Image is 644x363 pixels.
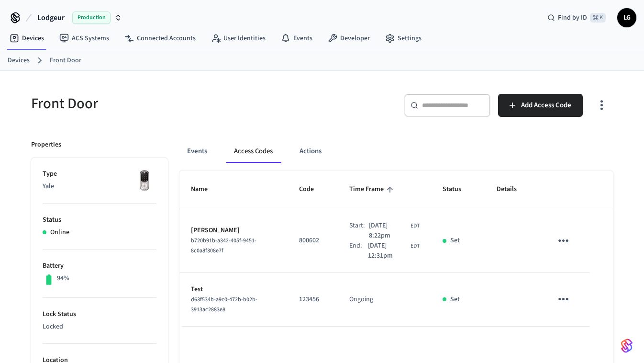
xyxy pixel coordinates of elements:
div: Find by ID⌘ K [540,9,613,26]
span: Name [191,182,220,197]
p: 94% [57,273,69,284]
span: Production [72,11,111,24]
a: Settings [378,30,429,47]
span: [DATE] 12:31pm [368,241,409,261]
p: Properties [31,140,61,150]
a: Devices [2,30,52,47]
div: America/New_York [369,221,420,241]
p: Test [191,284,276,295]
p: Type [43,169,156,179]
p: 800602 [299,236,326,246]
p: Set [450,236,460,246]
span: d63f534b-a9c0-472b-b02b-3913ac2883e8 [191,295,257,314]
span: b720b91b-a342-405f-9451-8c0a8f308e7f [191,237,256,255]
a: ACS Systems [52,30,117,47]
img: SeamLogoGradient.69752ec5.svg [621,338,633,353]
p: Battery [43,261,156,271]
span: Details [497,182,529,197]
a: Developer [320,30,378,47]
span: Status [443,182,474,197]
span: Code [299,182,326,197]
a: Connected Accounts [117,30,203,47]
a: Devices [8,56,30,66]
span: [DATE] 8:22pm [369,221,409,241]
td: Ongoing [338,273,431,327]
p: Online [50,227,69,238]
a: User Identities [203,30,273,47]
a: Events [273,30,320,47]
span: Find by ID [558,13,587,23]
button: Access Codes [226,140,280,163]
span: LG [618,9,635,26]
div: Start: [349,221,368,241]
p: Locked [43,322,156,332]
p: 123456 [299,295,326,305]
p: [PERSON_NAME] [191,226,276,236]
button: Add Access Code [498,94,583,117]
p: Set [450,295,460,305]
span: Lodgeur [37,12,65,23]
span: ⌘ K [590,13,606,23]
span: EDT [411,222,420,230]
button: Actions [292,140,329,163]
p: Lock Status [43,309,156,319]
a: Front Door [50,56,81,66]
span: Time Frame [349,182,396,197]
p: Status [43,215,156,225]
button: LG [617,8,636,27]
p: Yale [43,181,156,192]
table: sticky table [179,170,613,326]
div: ant example [179,140,613,163]
img: Yale Assure Touchscreen Wifi Smart Lock, Satin Nickel, Front [133,169,156,193]
div: America/New_York [368,241,420,261]
span: Add Access Code [521,99,571,112]
div: End: [349,241,368,261]
span: EDT [411,242,420,250]
h5: Front Door [31,94,316,113]
button: Events [179,140,215,163]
